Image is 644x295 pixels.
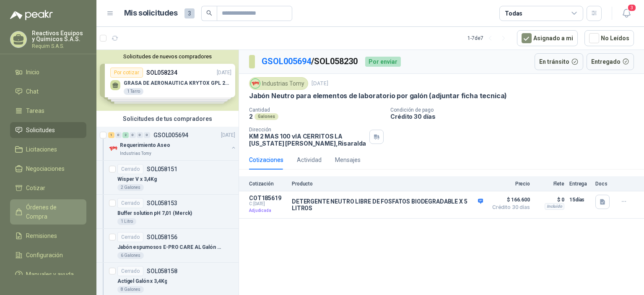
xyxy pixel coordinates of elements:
[108,130,237,157] a: 1 0 2 0 0 0 GSOL005694[DATE] Company LogoRequerimiento AseoIndustrias Tomy
[297,155,322,164] div: Actividad
[467,31,510,45] div: 1 - 7 de 7
[488,205,530,210] span: Crédito 30 días
[147,234,177,240] p: SOL058156
[26,270,74,279] span: Manuales y ayuda
[595,181,612,187] p: Docs
[117,232,143,242] div: Cerrado
[117,266,143,276] div: Cerrado
[517,30,578,46] button: Asignado a mi
[26,87,39,96] span: Chat
[26,231,57,240] span: Remisiones
[26,145,57,154] span: Licitaciones
[10,141,86,157] a: Licitaciones
[26,106,44,115] span: Tareas
[122,132,129,138] div: 2
[147,268,177,274] p: SOL058158
[147,166,177,172] p: SOL058151
[292,181,483,187] p: Producto
[108,144,118,154] img: Company Logo
[335,155,361,164] div: Mensajes
[117,277,167,285] p: Actigel Galón x 3,4Kg
[535,195,564,205] p: $ 0
[10,228,86,244] a: Remisiones
[584,30,634,46] button: No Leídos
[96,161,239,195] a: CerradoSOL058151Wisper V x 3,4Kg2 Galones
[10,103,86,119] a: Tareas
[10,10,53,20] img: Logo peakr
[117,184,144,191] div: 2 Galones
[488,181,530,187] p: Precio
[249,133,366,147] p: KM 2 MAS 100 vIA CERRITOS LA [US_STATE] [PERSON_NAME] , Risaralda
[249,201,287,206] span: C: [DATE]
[144,132,150,138] div: 0
[96,229,239,263] a: CerradoSOL058156Jabón espumosos E-PRO CARE AL Galón x 4Kg6 Galones
[96,111,239,127] div: Solicitudes de tus compradores
[10,84,86,99] a: Chat
[249,206,287,215] p: Adjudicada
[292,198,483,211] p: DETERGENTE NEUTRO LIBRE DE FOSFATOS BIODEGRADABLE X 5 LITROS
[130,132,136,138] div: 0
[26,183,45,193] span: Cotizar
[32,30,86,42] p: Reactivos Equipos y Químicos S.A.S.
[120,141,170,149] p: Requerimiento Aseo
[117,175,157,183] p: Wisper V x 3,4Kg
[587,53,634,70] button: Entregado
[153,132,188,138] p: GSOL005694
[108,132,114,138] div: 1
[249,195,287,201] p: COT185619
[124,7,178,19] h1: Mis solicitudes
[117,252,144,259] div: 6 Galones
[365,57,401,67] div: Por enviar
[505,9,522,18] div: Todas
[312,80,328,88] p: [DATE]
[32,44,86,49] p: Requim S.A.S.
[627,4,636,12] span: 3
[26,203,78,221] span: Órdenes de Compra
[117,164,143,174] div: Cerrado
[569,195,590,205] p: 15 días
[96,195,239,229] a: CerradoSOL058153Buffer solution pH 7,01 (Merck)1 Litro
[206,10,212,16] span: search
[117,243,222,251] p: Jabón espumosos E-PRO CARE AL Galón x 4Kg
[115,132,122,138] div: 0
[10,199,86,225] a: Órdenes de Compra
[535,181,564,187] p: Flete
[100,53,235,60] button: Solicitudes de nuevos compradores
[10,122,86,138] a: Solicitudes
[10,64,86,80] a: Inicio
[249,77,308,90] div: Industrias Tomy
[26,251,63,260] span: Configuración
[10,266,86,282] a: Manuales y ayuda
[249,127,366,133] p: Dirección
[221,131,235,139] p: [DATE]
[249,181,287,187] p: Cotización
[619,6,634,21] button: 3
[488,195,530,205] span: $ 166.600
[10,247,86,263] a: Configuración
[26,68,39,77] span: Inicio
[137,132,143,138] div: 0
[10,161,86,177] a: Negociaciones
[535,53,583,70] button: En tránsito
[117,198,143,208] div: Cerrado
[117,286,144,293] div: 8 Galones
[26,164,65,173] span: Negociaciones
[254,113,278,120] div: Galones
[262,55,358,68] p: / SOL058230
[249,155,283,164] div: Cotizaciones
[184,8,195,18] span: 3
[249,91,507,100] p: Jabón Neutro para elementos de laboratorio por galón (adjuntar ficha tecnica)
[390,107,641,113] p: Condición de pago
[117,218,136,225] div: 1 Litro
[545,203,564,210] div: Incluido
[96,50,239,111] div: Solicitudes de nuevos compradoresPor cotizarSOL058234[DATE] GRASA DE AERONAUTICA KRYTOX GPL 207 (...
[249,107,384,113] p: Cantidad
[10,180,86,196] a: Cotizar
[120,150,151,157] p: Industrias Tomy
[262,56,311,66] a: GSOL005694
[569,181,590,187] p: Entrega
[147,200,177,206] p: SOL058153
[117,209,192,217] p: Buffer solution pH 7,01 (Merck)
[251,79,260,88] img: Company Logo
[390,113,641,120] p: Crédito 30 días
